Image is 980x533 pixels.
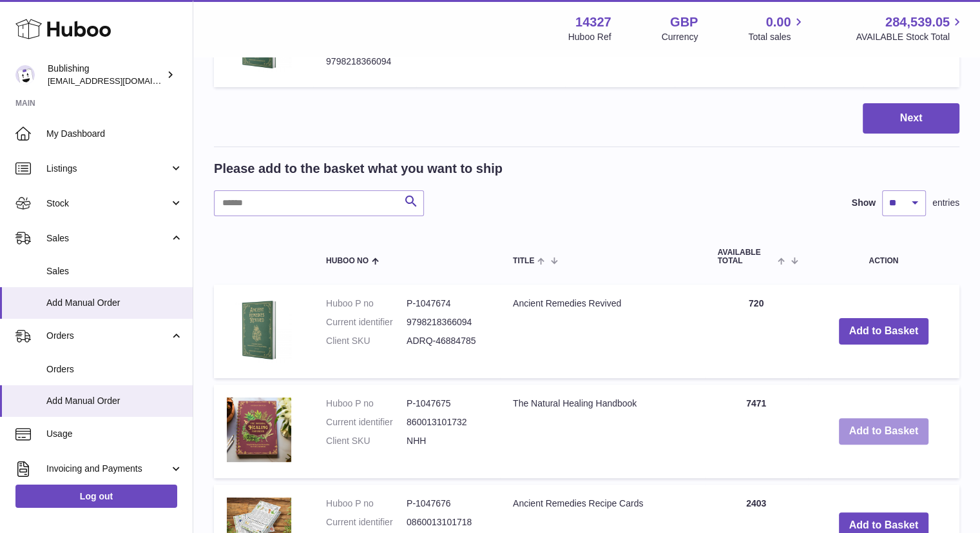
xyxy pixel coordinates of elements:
[46,163,169,175] span: Listings
[856,31,965,43] span: AVAILABLE Stock Total
[705,285,808,378] td: 720
[326,55,403,68] div: 9798218366094
[407,435,487,447] dd: NHH
[214,160,503,177] h2: Please add to the basket what you want to ship
[46,265,183,277] span: Sales
[500,285,705,378] td: Ancient Remedies Revived
[932,197,959,209] span: entries
[46,428,183,440] span: Usage
[15,485,177,508] a: Log out
[748,14,805,43] a: 0.00 Total sales
[326,297,407,310] dt: Huboo P no
[46,128,183,140] span: My Dashboard
[326,516,407,528] dt: Current identifier
[513,257,534,265] span: Title
[46,395,183,407] span: Add Manual Order
[46,197,169,210] span: Stock
[326,498,407,510] dt: Huboo P no
[575,14,611,31] strong: 14327
[326,257,369,265] span: Huboo no
[670,14,698,31] strong: GBP
[863,103,959,134] button: Next
[748,31,805,43] span: Total sales
[407,498,487,510] dd: P-1047676
[46,297,183,309] span: Add Manual Order
[48,63,164,87] div: Bublishing
[407,516,487,528] dd: 0860013101718
[839,318,929,345] button: Add to Basket
[407,335,487,347] dd: ADRQ-46884785
[718,248,775,265] span: AVAILABLE Total
[326,316,407,328] dt: Current identifier
[46,463,169,475] span: Invoicing and Payments
[407,297,487,310] dd: P-1047674
[326,435,407,447] dt: Client SKU
[15,65,35,85] img: regine@bublishing.com
[885,14,950,31] span: 284,539.05
[326,416,407,428] dt: Current identifier
[46,232,169,245] span: Sales
[839,418,929,445] button: Add to Basket
[705,385,808,478] td: 7471
[568,31,611,43] div: Huboo Ref
[662,31,698,43] div: Currency
[227,397,291,462] img: The Natural Healing Handbook
[852,197,876,209] label: Show
[407,316,487,328] dd: 9798218366094
[46,363,183,376] span: Orders
[766,14,791,31] span: 0.00
[407,416,487,428] dd: 860013101732
[48,75,189,86] span: [EMAIL_ADDRESS][DOMAIN_NAME]
[808,236,959,278] th: Action
[407,397,487,410] dd: P-1047675
[46,330,169,342] span: Orders
[326,397,407,410] dt: Huboo P no
[500,385,705,478] td: The Natural Healing Handbook
[856,14,965,43] a: 284,539.05 AVAILABLE Stock Total
[326,335,407,347] dt: Client SKU
[227,297,291,362] img: Ancient Remedies Revived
